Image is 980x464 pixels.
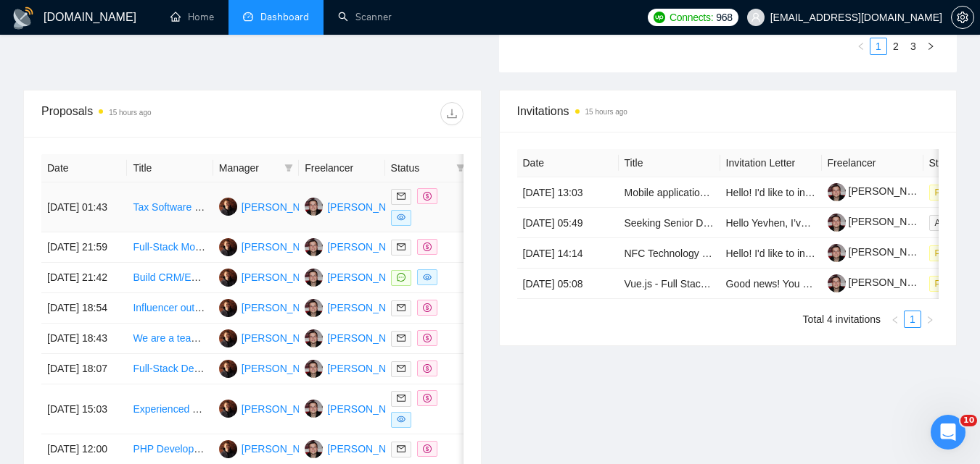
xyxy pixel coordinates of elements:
[305,362,411,374] a: YS[PERSON_NAME]
[397,415,405,423] span: eye
[127,384,213,434] td: Experienced Laravel Developer for API Integration
[828,183,846,201] img: c1bYBLFISfW-KFu5YnXsqDxdnhJyhFG7WZWQjmw4vq0-YF4TwjoJdqRJKIWeWIjxa9
[929,247,979,258] a: Pending
[133,241,386,253] a: Full-Stack Mobile Developer – Mental Health / Habit App
[619,177,720,208] td: Mobile application refactoring
[951,12,974,23] a: setting
[219,238,237,256] img: AS
[423,394,432,402] span: dollar
[441,108,463,119] span: download
[619,269,720,299] td: Vue.js - Full Stack Developer
[133,363,533,374] a: Full-Stack Development for Ai-ify Platform (Agenic Employee Suite for Small Businesses)
[922,38,939,55] button: right
[397,303,405,312] span: mail
[305,400,323,418] img: YS
[423,364,432,373] span: dollar
[327,441,411,457] div: [PERSON_NAME]
[305,360,323,378] img: YS
[127,293,213,324] td: Influencer outreach, tracking and management program
[929,185,973,201] span: Pending
[887,38,905,55] li: 2
[423,242,432,251] span: dollar
[397,364,405,373] span: mail
[517,208,619,238] td: [DATE] 05:49
[397,394,405,402] span: mail
[517,102,939,120] span: Invitations
[886,311,904,328] li: Previous Page
[952,12,973,23] span: setting
[109,109,151,117] time: 15 hours ago
[41,384,127,434] td: [DATE] 15:03
[260,11,309,23] span: Dashboard
[127,354,213,384] td: Full-Stack Development for Ai-ify Platform (Agenic Employee Suite for Small Businesses)
[41,324,127,354] td: [DATE] 18:43
[305,299,323,317] img: YS
[219,440,237,458] img: AS
[305,402,411,414] a: YS[PERSON_NAME]
[922,38,939,55] li: Next Page
[127,263,213,293] td: Build CRM/ERP MVP (Next.js + Node/Python + Postgres) with AI Intake & Automations
[133,201,366,213] a: Tax Software Developer for Form 1040 Calculations
[305,332,411,343] a: YS[PERSON_NAME]
[133,271,524,283] a: Build CRM/ERP MVP (Next.js + Node/Python + Postgres) with AI Intake & Automations
[453,157,468,179] span: filter
[219,269,237,287] img: AS
[219,201,325,212] a: AS[PERSON_NAME]
[397,334,405,342] span: mail
[803,311,881,328] li: Total 4 invitations
[951,6,974,29] button: setting
[423,273,432,282] span: eye
[619,208,720,238] td: Seeking Senior Development Agency for Ongoing Client Projects — Long-Term Collaboration
[219,362,325,374] a: AS[PERSON_NAME]
[397,242,405,251] span: mail
[242,401,325,417] div: [PERSON_NAME]
[127,182,213,232] td: Tax Software Developer for Form 1040 Calculations
[327,401,411,417] div: [PERSON_NAME]
[305,329,323,347] img: YS
[828,244,846,262] img: c1bYBLFISfW-KFu5YnXsqDxdnhJyhFG7WZWQjmw4vq0-YF4TwjoJdqRJKIWeWIjxa9
[926,42,935,51] span: right
[242,239,325,255] div: [PERSON_NAME]
[327,360,411,376] div: [PERSON_NAME]
[338,11,392,23] a: searchScanner
[397,444,405,453] span: mail
[242,199,325,215] div: [PERSON_NAME]
[921,311,939,328] li: Next Page
[397,213,405,222] span: eye
[219,332,325,343] a: AS[PERSON_NAME]
[929,277,979,289] a: Pending
[857,42,865,51] span: left
[242,330,325,346] div: [PERSON_NAME]
[828,185,932,197] a: [PERSON_NAME]
[284,164,293,172] span: filter
[929,245,973,261] span: Pending
[852,38,870,55] button: left
[852,38,870,55] li: Previous Page
[625,187,757,198] a: Mobile application refactoring
[391,160,450,176] span: Status
[281,157,296,179] span: filter
[242,360,325,376] div: [PERSON_NAME]
[720,149,822,177] th: Invitation Letter
[219,301,325,313] a: AS[PERSON_NAME]
[327,199,411,215] div: [PERSON_NAME]
[305,198,323,216] img: YS
[219,329,237,347] img: AS
[327,239,411,255] div: [PERSON_NAME]
[886,311,904,328] button: left
[870,38,886,54] a: 1
[219,400,237,418] img: AS
[127,154,213,182] th: Title
[625,248,867,259] a: NFC Technology Specialist for Smart Access Systems
[921,311,939,328] button: right
[327,330,411,346] div: [PERSON_NAME]
[456,164,465,172] span: filter
[170,11,214,23] a: homeHome
[219,271,325,282] a: AS[PERSON_NAME]
[891,316,899,324] span: left
[305,271,411,282] a: YS[PERSON_NAME]
[517,177,619,208] td: [DATE] 13:03
[423,192,432,201] span: dollar
[242,269,325,285] div: [PERSON_NAME]
[397,273,405,282] span: message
